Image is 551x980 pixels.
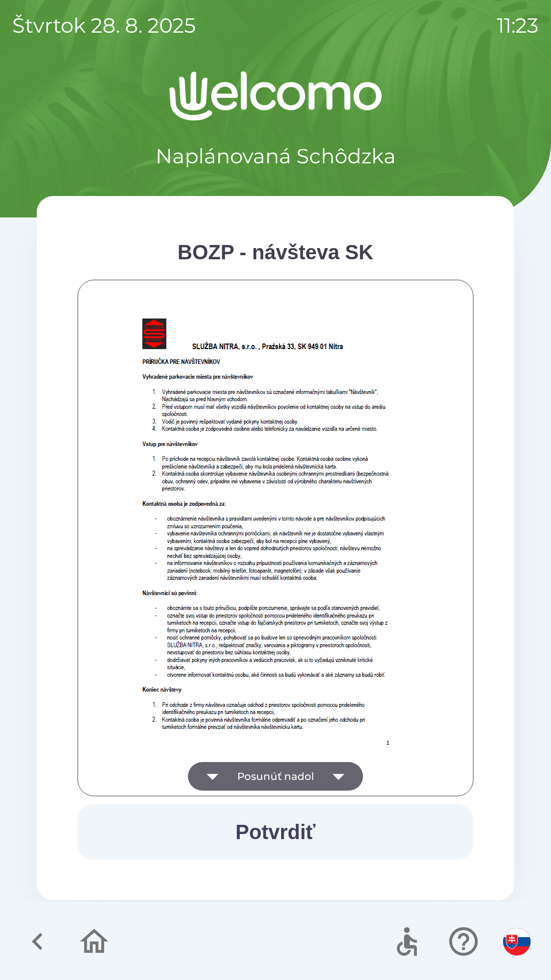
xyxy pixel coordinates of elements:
[188,762,363,791] button: Posunúť nadol
[156,141,396,171] p: Naplánovaná Schôdzka
[78,804,473,860] button: Potvrdiť
[37,71,514,120] img: Logo
[12,10,196,41] p: štvrtok 28. 8. 2025
[78,237,473,267] div: BOZP - návšteva SK
[503,928,531,955] img: sk flag
[497,10,539,41] p: 11:23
